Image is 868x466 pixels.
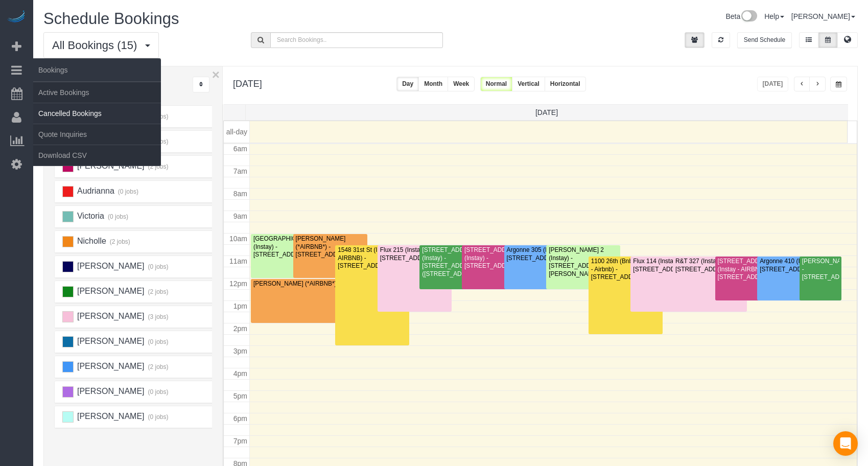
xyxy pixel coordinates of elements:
[147,313,169,320] small: (3 jobs)
[632,258,702,273] div: Flux 114 (Instay) - [STREET_ADDRESS]
[764,12,784,20] a: Help
[229,279,247,288] span: 12pm
[76,287,144,295] span: [PERSON_NAME]
[233,302,247,310] span: 1pm
[506,246,576,262] div: Argonne 305 (Instay) - [STREET_ADDRESS]
[802,258,840,281] div: [PERSON_NAME] - [STREET_ADDRESS]
[233,212,247,220] span: 9am
[116,188,138,195] small: (0 jobs)
[233,190,247,198] span: 8am
[147,163,169,170] small: (2 jobs)
[535,108,558,116] span: [DATE]
[229,257,247,265] span: 11am
[757,77,789,91] button: [DATE]
[591,258,661,281] div: 1100 26th (BnbPal Mgmt - Airbnb) - [STREET_ADDRESS]
[33,82,161,166] ul: Bookings
[52,39,142,52] span: All Bookings (15)
[337,246,407,270] div: 1548 31st St (Instay - AIRBNB) - [STREET_ADDRESS]
[480,77,512,91] button: Normal
[147,388,169,395] small: (0 jobs)
[199,81,203,87] i: Sort Teams
[76,412,144,421] span: [PERSON_NAME]
[833,431,858,456] div: Open Intercom Messenger
[76,187,114,195] span: Audrianna
[737,32,792,48] button: Send Schedule
[147,263,169,270] small: (0 jobs)
[233,392,247,400] span: 5pm
[76,212,104,220] span: Victoria
[717,258,787,281] div: [STREET_ADDRESS] (Instay - AIRBNB) - [STREET_ADDRESS]
[512,77,545,91] button: Vertical
[76,312,144,320] span: [PERSON_NAME]
[106,213,128,220] small: (0 jobs)
[233,437,247,445] span: 7pm
[193,77,209,92] div: ...
[33,82,161,103] a: Active Bookings
[76,262,144,270] span: [PERSON_NAME]
[108,238,130,245] small: (2 jobs)
[233,369,247,378] span: 4pm
[418,77,448,91] button: Month
[233,77,262,89] h2: [DATE]
[212,68,220,81] button: ×
[740,10,757,24] img: New interface
[43,32,159,58] button: All Bookings (15)
[253,280,407,288] div: [PERSON_NAME] (*AIRBNB*) - [STREET_ADDRESS]
[548,246,618,278] div: [PERSON_NAME] 2 (Instay) - [STREET_ADDRESS][PERSON_NAME]
[270,32,443,48] input: Search Bookings..
[226,128,247,136] span: all-day
[33,124,161,145] a: Quote Inquiries
[76,161,144,170] span: [PERSON_NAME]
[33,58,161,82] span: Bookings
[759,258,829,273] div: Argonne 410 (Instay) - [STREET_ADDRESS]
[396,77,419,91] button: Day
[233,347,247,355] span: 3pm
[33,103,161,124] a: Cancelled Bookings
[295,235,365,259] div: [PERSON_NAME] (*AIRBNB*) - [STREET_ADDRESS]
[43,10,179,28] span: Schedule Bookings
[675,258,745,273] div: R&T 327 (Instay) - [STREET_ADDRESS]
[791,12,855,20] a: [PERSON_NAME]
[76,387,144,395] span: [PERSON_NAME]
[6,10,27,25] img: Automaid Logo
[33,145,161,166] a: Download CSV
[725,12,757,20] a: Beta
[147,363,169,370] small: (2 jobs)
[380,246,450,262] div: Flux 215 (Instay) - [STREET_ADDRESS]
[76,362,144,370] span: [PERSON_NAME]
[545,77,586,91] button: Horizontal
[147,113,169,120] small: (2 jobs)
[147,288,169,295] small: (2 jobs)
[76,337,144,345] span: [PERSON_NAME]
[147,338,169,345] small: (0 jobs)
[448,77,475,91] button: Week
[233,324,247,333] span: 2pm
[233,167,247,175] span: 7am
[76,237,106,245] span: Nicholle
[464,246,534,270] div: [STREET_ADDRESS] (Instay) - [STREET_ADDRESS]
[147,413,169,421] small: (0 jobs)
[147,138,169,145] small: (2 jobs)
[233,145,247,153] span: 6am
[233,414,247,423] span: 6pm
[421,246,491,278] div: [STREET_ADDRESS] (Instay) - [STREET_ADDRESS] - ([STREET_ADDRESS]
[229,235,247,243] span: 10am
[253,235,323,259] div: [GEOGRAPHIC_DATA] (Instay) - [STREET_ADDRESS]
